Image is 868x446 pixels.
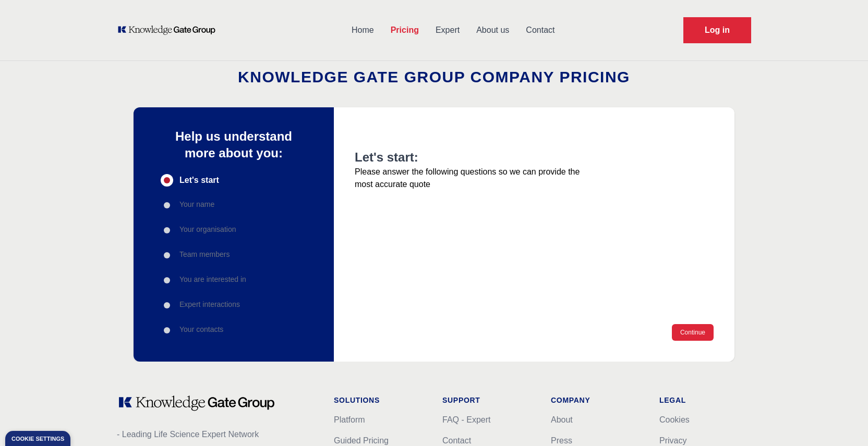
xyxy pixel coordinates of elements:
[551,415,573,424] a: About
[442,415,490,424] a: FAQ - Expert
[334,395,426,405] h1: Solutions
[442,436,471,445] a: Contact
[551,395,643,405] h1: Company
[659,395,751,405] h1: Legal
[179,274,246,284] p: You are interested in
[427,17,468,44] a: Expert
[179,174,219,187] span: Let's start
[551,436,572,445] a: Press
[179,299,240,309] p: Expert interactions
[517,17,563,44] a: Contact
[161,128,307,162] p: Help us understand more about you:
[179,249,230,259] p: Team members
[468,17,517,44] a: About us
[816,396,868,446] iframe: Chat Widget
[659,436,686,445] a: Privacy
[179,224,236,234] p: Your organisation
[355,149,588,166] h2: Let's start:
[659,415,690,424] a: Cookies
[672,324,714,341] button: Continue
[179,324,223,334] p: Your contacts
[117,25,223,35] a: KOL Knowledge Platform: Talk to Key External Experts (KEE)
[355,166,588,191] p: Please answer the following questions so we can provide the most accurate quote
[343,17,382,44] a: Home
[117,428,317,441] p: - Leading Life Science Expert Network
[334,415,365,424] a: Platform
[179,199,214,209] p: Your name
[442,395,534,405] h1: Support
[161,174,307,337] div: Progress
[334,436,389,445] a: Guided Pricing
[683,17,751,43] a: Request Demo
[382,17,427,44] a: Pricing
[11,436,64,442] div: Cookie settings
